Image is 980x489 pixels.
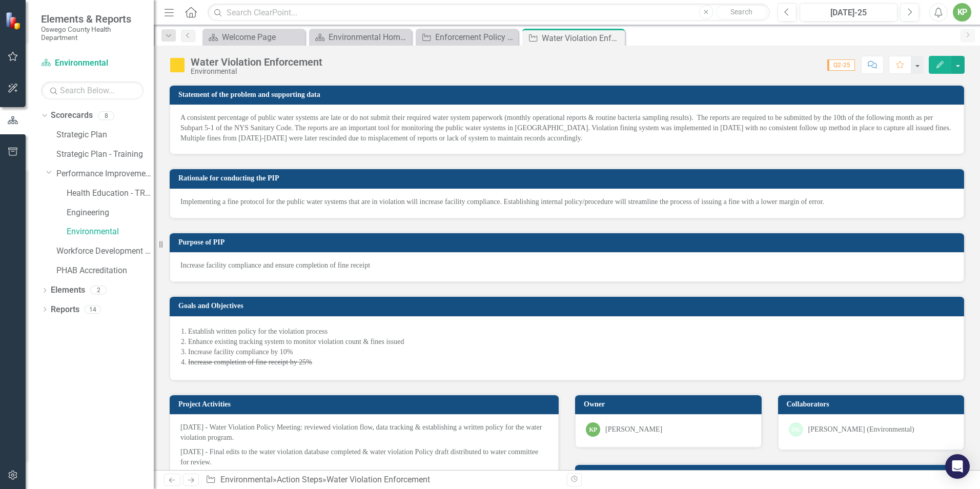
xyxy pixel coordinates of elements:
[41,25,144,42] small: Oswego County Health Department
[827,59,855,71] span: Q2-25
[326,475,430,484] div: Water Violation Enforcement
[730,8,752,16] span: Search
[169,57,186,73] img: Caution
[188,327,953,337] li: Establish written policy for the violation process
[178,238,959,246] h3: Purpose of PIP
[56,246,154,257] a: Workforce Development Plan
[222,31,302,44] div: Welcome Page
[800,3,897,22] button: [DATE]-25
[188,337,953,347] li: Enhance existing tracking system to monitor violation count & fines issued
[51,304,79,316] a: Reports
[220,475,273,484] a: Environmental
[277,475,322,484] a: Action Steps
[67,188,154,199] a: Health Education - TRAINING
[586,422,600,437] div: KP
[85,305,101,314] div: 14
[605,424,662,435] div: [PERSON_NAME]
[188,347,953,357] li: Increase facility compliance by 10%
[180,113,953,144] p: A consistent percentage of public water systems are late or do not submit their required water sy...
[5,12,23,30] img: ClearPoint Strategy
[808,424,914,435] div: [PERSON_NAME] (Environmental)
[206,474,559,486] div: » »
[208,4,770,22] input: Search ClearPoint...
[56,265,154,277] a: PHAB Accreditation
[41,57,144,69] a: Environmental
[56,149,154,160] a: Strategic Plan - Training
[953,3,971,22] button: KP
[191,68,322,75] div: Environmental
[90,286,107,295] div: 2
[67,207,154,219] a: Engineering
[180,198,824,206] span: Implementing a fine protocol for the public water systems that are in violation will increase fac...
[945,454,970,479] div: Open Intercom Messenger
[180,445,548,470] p: [DATE] - Final edits to the water violation database completed & water violation Policy draft dis...
[542,32,622,45] div: Water Violation Enforcement
[178,91,959,98] h3: Statement of the problem and supporting data
[584,400,757,408] h3: Owner
[191,56,322,68] div: Water Violation Enforcement
[51,110,93,121] a: Scorecards
[178,174,959,182] h3: Rationale for conducting the PIP
[312,31,409,44] a: Environmental Home Page
[716,5,767,19] button: Search
[803,7,894,19] div: [DATE]-25
[435,31,516,44] div: Enforcement Policy & Fine Schedule Increase
[178,400,554,408] h3: Project Activities
[51,284,85,296] a: Elements
[329,31,409,44] div: Environmental Home Page
[180,470,548,482] p: [DATE] - Reviewed at Water Group Meeting to reassess measurables for PIP.
[205,31,302,44] a: Welcome Page
[56,129,154,141] a: Strategic Plan
[41,81,144,99] input: Search Below...
[188,358,312,366] s: Increase completion of fine receipt by 25%
[98,111,114,120] div: 8
[56,168,154,180] a: Performance Improvement Plans
[180,422,548,445] p: [DATE] - Water Violation Policy Meeting: reviewed violation flow, data tracking & establishing a ...
[180,261,370,269] span: Increase facility compliance and ensure completion of fine receipt
[418,31,516,44] a: Enforcement Policy & Fine Schedule Increase
[41,13,144,25] span: Elements & Reports
[789,422,803,437] div: DK
[787,400,959,408] h3: Collaborators
[178,302,959,310] h3: Goals and Objectives
[67,226,154,238] a: Environmental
